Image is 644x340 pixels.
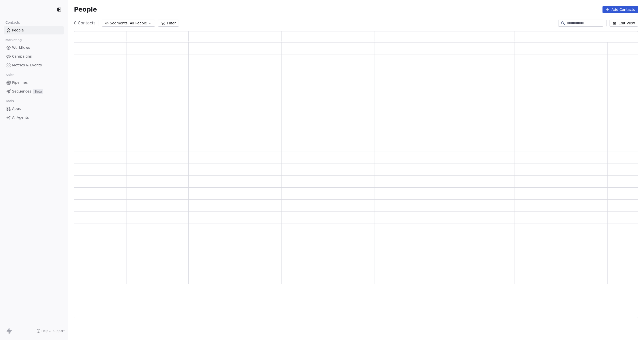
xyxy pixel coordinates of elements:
span: 0 Contacts [74,20,96,26]
span: Help & Support [42,329,65,333]
a: Pipelines [4,78,64,87]
button: Edit View [610,20,638,27]
span: All People [130,21,147,26]
a: Metrics & Events [4,61,64,69]
span: Beta [33,89,43,94]
span: Marketing [3,36,24,44]
span: People [74,6,97,13]
span: Apps [12,106,21,111]
a: People [4,26,64,34]
a: Help & Support [36,329,65,333]
a: Campaigns [4,52,64,61]
a: Apps [4,105,64,113]
span: Sales [4,71,17,79]
span: Sequences [12,89,31,94]
a: Workflows [4,44,64,52]
span: Contacts [3,19,22,26]
span: Pipelines [12,80,28,85]
span: AI Agents [12,115,29,120]
button: Add Contacts [602,6,638,13]
span: Workflows [12,45,30,50]
span: Segments: [110,21,129,26]
button: Filter [158,20,179,27]
span: People [12,28,24,33]
div: grid [74,42,638,319]
a: AI Agents [4,113,64,122]
span: Tools [4,97,16,105]
span: Campaigns [12,54,32,59]
a: SequencesBeta [4,87,64,96]
span: Metrics & Events [12,63,42,68]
